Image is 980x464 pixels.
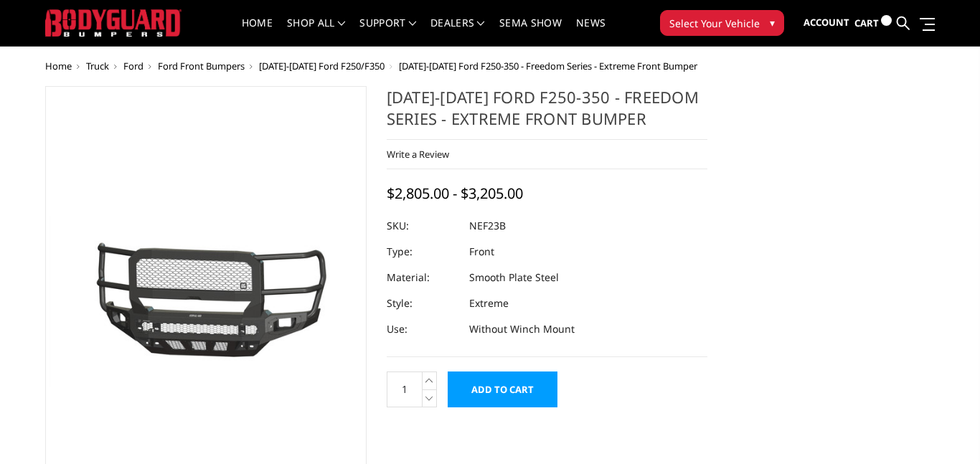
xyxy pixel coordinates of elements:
a: Truck [86,60,109,72]
h1: [DATE]-[DATE] Ford F250-350 - Freedom Series - Extreme Front Bumper [387,86,708,140]
span: Select Your Vehicle [669,16,760,31]
a: News [576,18,606,46]
a: Ford Front Bumpers [158,60,245,72]
dd: Extreme [469,290,509,316]
a: Cart [854,4,892,43]
img: BODYGUARD BUMPERS [45,9,182,36]
input: Add to Cart [448,371,557,407]
dt: Type: [387,239,458,265]
a: Home [242,18,273,46]
dt: Style: [387,290,458,316]
a: Home [45,60,72,72]
span: Account [804,16,849,29]
dt: Use: [387,316,458,342]
a: Support [359,18,416,46]
button: Select Your Vehicle [660,10,784,36]
dd: Front [469,239,494,265]
a: Write a Review [387,148,449,161]
a: Dealers [430,18,485,46]
span: [DATE]-[DATE] Ford F250-350 - Freedom Series - Extreme Front Bumper [399,60,697,72]
span: Cart [854,16,879,29]
dd: NEF23B [469,213,506,239]
dd: Without Winch Mount [469,316,575,342]
span: $2,805.00 - $3,205.00 [387,184,523,203]
a: [DATE]-[DATE] Ford F250/F350 [259,60,385,72]
img: 2023-2025 Ford F250-350 - Freedom Series - Extreme Front Bumper [50,216,362,387]
a: Ford [123,60,143,72]
dt: Material: [387,265,458,290]
dd: Smooth Plate Steel [469,265,559,290]
dt: SKU: [387,213,458,239]
span: ▾ [770,15,775,30]
a: Account [804,4,849,42]
a: SEMA Show [499,18,562,46]
a: shop all [287,18,345,46]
